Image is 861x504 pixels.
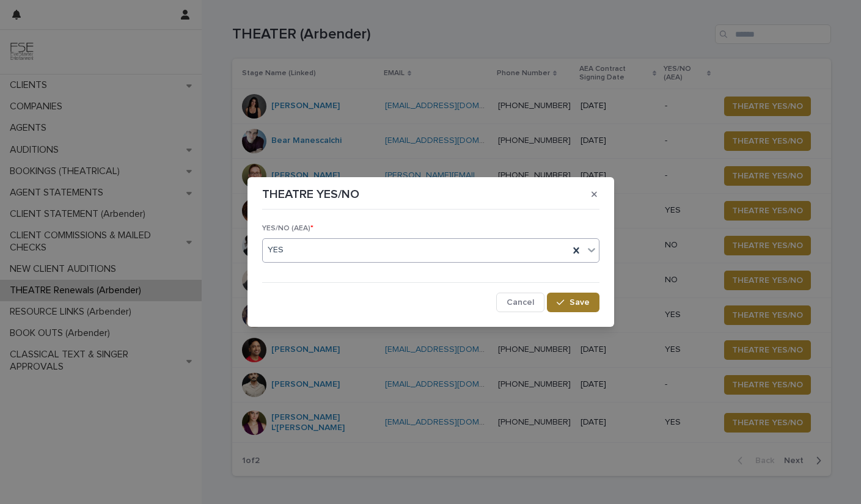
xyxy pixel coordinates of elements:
span: Save [570,298,590,307]
span: YES [268,244,284,257]
span: YES/NO (AEA) [262,225,313,232]
button: Cancel [496,293,544,312]
p: THEATRE YES/NO [262,187,359,202]
span: Cancel [507,298,534,307]
button: Save [547,293,599,312]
